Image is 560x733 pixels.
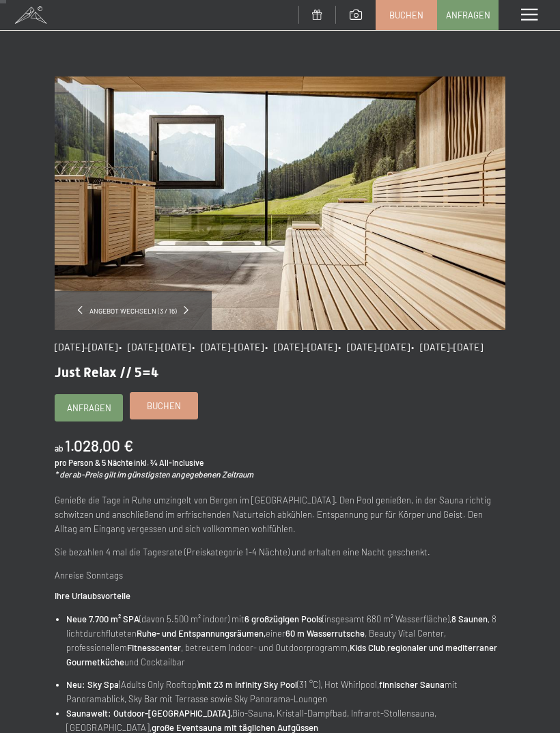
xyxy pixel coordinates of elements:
[55,395,122,421] a: Anfragen
[127,642,181,653] strong: Fitnesscenter
[379,679,445,690] strong: finnischer Sauna
[192,341,264,352] span: • [DATE]–[DATE]
[446,9,490,21] span: Anfragen
[66,642,497,667] strong: regionaler und mediterraner Gourmetküche
[55,341,117,352] span: [DATE]–[DATE]
[83,306,184,316] span: Angebot wechseln (3 / 16)
[102,458,132,467] span: 5 Nächte
[65,436,133,455] b: 1.028,00 €
[66,679,119,690] strong: Neu: Sky Spa
[285,628,365,639] strong: 60 m Wasserrutsche
[411,341,483,352] span: • [DATE]–[DATE]
[389,9,423,21] span: Buchen
[134,458,204,467] span: inkl. ¾ All-Inclusive
[66,678,505,706] li: (Adults Only Rooftop) (31 °C), Hot Whirlpool, mit Panoramablick, Sky Bar mit Terrasse sowie Sky P...
[376,1,436,29] a: Buchen
[244,613,322,624] strong: 6 großzügigen Pools
[350,642,385,653] strong: Kids Club
[66,613,139,624] strong: Neue 7.700 m² SPA
[67,402,111,414] span: Anfragen
[55,458,100,467] span: pro Person &
[66,612,505,669] li: (davon 5.500 m² indoor) mit (insgesamt 680 m² Wasserfläche), , 8 lichtdurchfluteten einer , Beaut...
[55,443,64,453] span: ab
[137,628,266,639] strong: Ruhe- und Entspannungsräumen,
[55,77,505,330] img: Just Relax // 5=4
[66,708,232,719] strong: Saunawelt: Outdoor-[GEOGRAPHIC_DATA],
[152,722,318,733] strong: große Eventsauna mit täglichen Aufgüssen
[119,341,191,352] span: • [DATE]–[DATE]
[55,590,130,601] strong: Ihre Urlaubsvorteile
[438,1,498,29] a: Anfragen
[265,341,337,352] span: • [DATE]–[DATE]
[451,613,488,624] strong: 8 Saunen
[199,679,297,690] strong: mit 23 m Infinity Sky Pool
[55,545,505,559] p: Sie bezahlen 4 mal die Tagesrate (Preiskategorie 1-4 Nächte) und erhalten eine Nacht geschenkt.
[55,568,505,583] p: Anreise Sonntags
[55,364,158,381] span: Just Relax // 5=4
[130,393,197,419] a: Buchen
[55,469,253,479] em: * der ab-Preis gilt im günstigsten angegebenen Zeitraum
[338,341,410,352] span: • [DATE]–[DATE]
[55,493,505,536] p: Genieße die Tage in Ruhe umzingelt von Bergen im [GEOGRAPHIC_DATA]. Den Pool genießen, in der Sau...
